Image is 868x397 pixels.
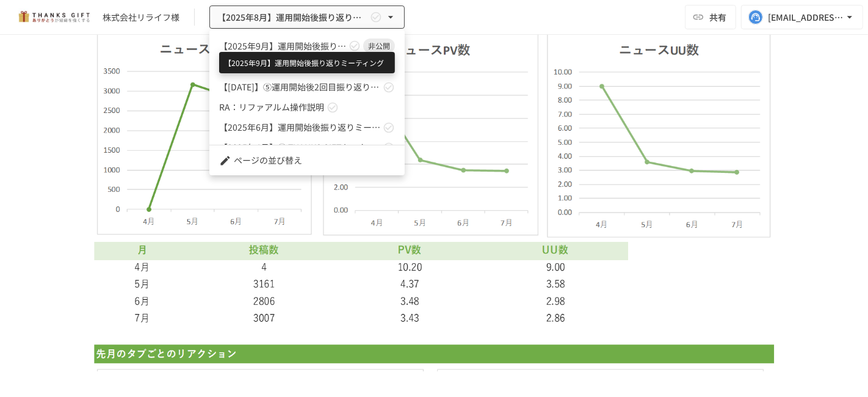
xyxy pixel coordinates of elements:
span: 【[DATE]】⑤運用開始後2回目振り返りMTG [219,81,380,93]
span: RA：リファアルム操作説明 [219,101,324,114]
span: 【2025年9月】運用開始後振り返りミーティング [219,40,346,53]
span: 非公開 [363,40,395,51]
li: ページの並び替え [209,150,405,170]
span: 【2025年4月】➂ THANKS GIFTキックオフMTG [219,141,380,154]
span: 【2025年8月】運用開始後振り返りミーティング [219,60,380,73]
span: 【2025年6月】運用開始後振り返りミーティング [219,121,380,134]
